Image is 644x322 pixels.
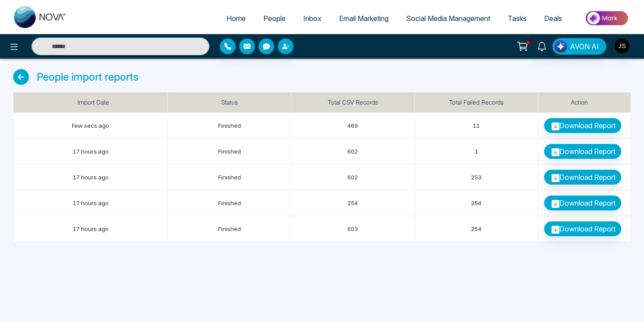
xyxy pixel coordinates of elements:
[291,92,415,113] th: Total CSV Records
[347,199,358,206] span: 254
[544,14,562,23] span: Deals
[294,10,330,27] a: Inbox
[263,14,286,23] span: People
[544,144,621,159] a: Download Report
[538,92,631,113] th: Action
[544,196,621,210] a: Download Report
[544,221,621,236] a: Download Report
[555,40,567,52] img: Lead Flow
[544,147,625,154] span: Download Report
[544,225,625,232] span: Download Report
[168,139,291,164] td: Finished
[218,10,255,27] a: Home
[168,190,291,216] td: Finished
[544,173,625,180] span: Download Report
[73,225,109,232] span: 17 hours ago
[570,41,599,52] span: AVON AI
[72,122,109,129] span: Few secs ago
[473,122,480,129] span: 11
[499,10,535,27] a: Tasks
[615,38,630,53] img: User Avatar
[330,10,397,27] a: Email Marketing
[406,14,490,23] span: Social Media Management
[73,148,109,155] span: 17 hours ago
[535,10,571,27] a: Deals
[339,14,389,23] span: Email Marketing
[347,174,358,181] span: 602
[73,199,109,206] span: 17 hours ago
[73,174,109,181] span: 17 hours ago
[397,10,499,27] a: Social Media Management
[255,10,294,27] a: People
[544,199,625,206] span: Download Report
[168,92,291,113] th: Status
[168,216,291,242] td: Finished
[614,292,635,313] iframe: Intercom live chat
[347,148,358,155] span: 602
[37,71,138,84] h4: People import reports
[552,38,606,55] button: AVON AI
[14,92,168,113] th: Import Date
[544,118,621,133] a: Download Report
[168,164,291,190] td: Finished
[471,199,481,206] span: 254
[544,170,621,185] a: Download Report
[544,122,625,129] span: Download Report
[347,122,358,129] span: 469
[303,14,322,23] span: Inbox
[474,148,478,155] span: 1
[471,225,481,232] span: 254
[575,8,639,28] img: Market-place.gif
[508,14,527,23] span: Tasks
[347,225,358,232] span: 603
[168,113,291,139] td: Finished
[226,14,246,23] span: Home
[14,6,67,28] img: Nova CRM Logo
[471,174,481,181] span: 253
[415,92,538,113] th: Total Failed Records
